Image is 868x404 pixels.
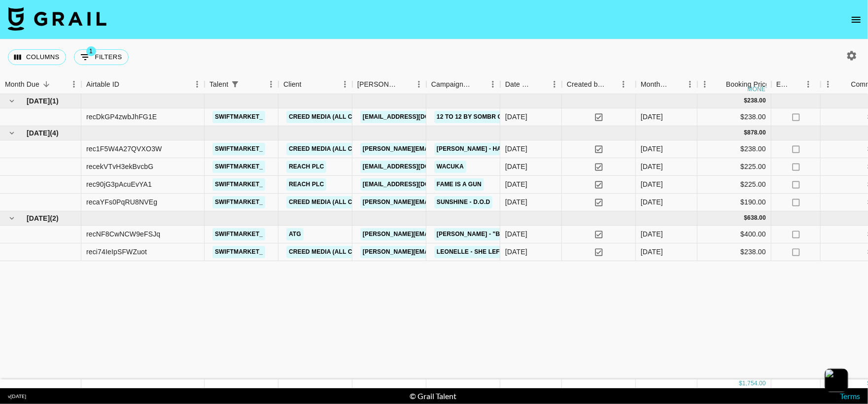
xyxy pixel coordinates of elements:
[641,197,663,207] div: Jul '25
[505,197,527,207] div: 2/7/2025
[641,179,663,189] div: Jul '25
[360,111,471,123] a: [EMAIL_ADDRESS][DOMAIN_NAME]
[8,393,26,400] div: v [DATE]
[302,77,315,91] button: Sort
[821,77,835,92] button: Menu
[86,229,160,239] div: recNF8CwNCW9eFSJq
[434,111,535,123] a: 12 to 12 by sombr out [DATE]
[283,75,302,94] div: Client
[641,162,663,171] div: Jul '25
[39,77,53,91] button: Sort
[697,108,771,126] div: $238.00
[27,96,50,106] span: [DATE]
[86,179,152,189] div: rec90jG3pAcuEvYA1
[747,129,766,137] div: 878.00
[790,77,804,91] button: Sort
[360,178,471,191] a: [EMAIL_ADDRESS][DOMAIN_NAME]
[228,77,242,91] div: 1 active filter
[74,49,129,65] button: Show filters
[505,144,527,154] div: 12/7/2025
[697,140,771,158] div: $238.00
[562,75,636,94] div: Created by Grail Team
[434,161,466,173] a: Wacuka
[431,75,472,94] div: Campaign (Type)
[286,161,326,173] a: Reach PLC
[5,75,39,94] div: Month Due
[212,111,265,123] a: swiftmarket_
[212,228,265,240] a: swiftmarket_
[426,75,500,94] div: Campaign (Type)
[697,243,771,261] div: $238.00
[605,77,619,91] button: Sort
[286,178,326,191] a: Reach PLC
[286,111,389,123] a: Creed Media (All Campaigns)
[81,75,205,94] div: Airtable ID
[697,77,712,92] button: Menu
[641,75,669,94] div: Month Due
[5,126,19,140] button: hide children
[209,75,228,94] div: Talent
[641,144,663,154] div: Jul '25
[410,391,456,401] div: © Grail Talent
[360,246,521,258] a: [PERSON_NAME][EMAIL_ADDRESS][DOMAIN_NAME]
[744,214,748,222] div: $
[669,77,683,91] button: Sort
[86,247,147,257] div: reci74IeIpSFWZuot
[434,228,536,240] a: [PERSON_NAME] - "Blessings"
[434,143,548,155] a: [PERSON_NAME] - Happy Birthday
[840,391,860,401] a: Terms
[27,128,50,138] span: [DATE]
[352,75,426,94] div: Booker
[739,379,742,388] div: $
[8,7,106,31] img: Grail Talent
[212,161,265,173] a: swiftmarket_
[119,77,133,91] button: Sort
[776,75,790,94] div: Expenses: Remove Commission?
[5,94,19,108] button: hide children
[636,75,697,94] div: Month Due
[360,228,521,240] a: [PERSON_NAME][EMAIL_ADDRESS][DOMAIN_NAME]
[505,247,527,257] div: 28/5/2025
[641,112,663,122] div: Aug '25
[726,75,769,94] div: Booking Price
[357,75,398,94] div: [PERSON_NAME]
[683,77,697,92] button: Menu
[505,112,527,122] div: 4/8/2025
[697,158,771,176] div: $225.00
[500,75,562,94] div: Date Created
[744,129,748,137] div: $
[505,162,527,171] div: 11/7/2025
[697,226,771,243] div: $400.00
[212,143,265,155] a: swiftmarket_
[50,128,59,138] span: ( 4 )
[505,75,533,94] div: Date Created
[434,178,484,191] a: Fame is a gun
[205,75,278,94] div: Talent
[434,196,492,208] a: Sunshine - D.O.D
[286,246,389,258] a: Creed Media (All Campaigns)
[697,194,771,211] div: $190.00
[50,96,59,106] span: ( 1 )
[472,77,486,91] button: Sort
[286,228,304,240] a: ATG
[742,379,766,388] div: 1,754.00
[86,197,157,207] div: recaYFs0PqRU8NVEg
[86,112,157,122] div: recDkGP4zwbJhFG1E
[264,77,278,92] button: Menu
[5,211,19,225] button: hide children
[533,77,547,91] button: Sort
[616,77,631,92] button: Menu
[212,246,265,258] a: swiftmarket_
[846,10,866,30] button: open drawer
[86,75,119,94] div: Airtable ID
[747,214,766,222] div: 638.00
[547,77,562,92] button: Menu
[434,246,538,258] a: Leonelle - She Left Me Early
[360,161,471,173] a: [EMAIL_ADDRESS][DOMAIN_NAME]
[837,77,851,91] button: Sort
[641,229,663,239] div: May '25
[360,196,521,208] a: [PERSON_NAME][EMAIL_ADDRESS][DOMAIN_NAME]
[744,97,748,105] div: $
[86,162,153,171] div: recekVTvH3ekBvcbG
[771,75,821,94] div: Expenses: Remove Commission?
